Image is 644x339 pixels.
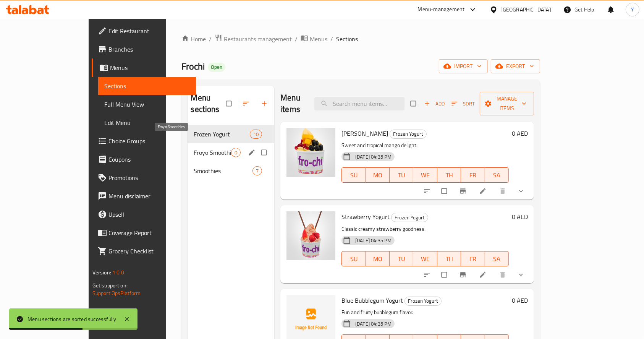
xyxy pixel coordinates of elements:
button: export [491,59,540,73]
span: Select section [406,96,422,111]
span: Blue Bubblegum Yogurt [341,295,403,306]
button: delete [494,266,513,283]
button: import [439,59,488,73]
a: Edit Restaurant [92,22,196,40]
button: Branch-specific-item [455,183,473,200]
span: FR [464,170,482,181]
span: TU [393,170,410,181]
span: Strawberry Yogurt [341,211,390,222]
button: FR [461,167,485,183]
span: Frozen Yogurt [194,130,249,139]
span: SA [488,170,506,181]
span: WE [416,253,434,264]
button: TH [437,251,461,266]
div: Froyo Smoothies0edit [188,143,274,162]
div: items [252,166,262,175]
a: Coverage Report [92,224,196,242]
span: Menu disclaimer [108,191,190,201]
a: Promotions [92,169,196,187]
span: Smoothies [194,166,252,175]
svg: Show Choices [517,271,525,279]
span: Restaurants management [224,34,292,44]
a: Sections [98,77,196,95]
input: search [314,97,405,110]
p: Classic creamy strawberry goodness. [341,224,509,234]
div: Smoothies7 [188,162,274,180]
button: sort-choices [419,266,437,283]
img: Mango Alphoso Yogurt [286,128,335,177]
span: Manage items [486,94,528,113]
p: Fun and fruity bubblegum flavor. [341,308,509,317]
div: Menu-management [418,5,465,14]
div: Frozen Yogurt [390,130,427,139]
span: Edit Restaurant [108,26,190,36]
div: Frozen Yogurt [405,297,442,306]
span: Coverage Report [108,228,190,237]
button: delete [494,183,513,200]
span: Edit Menu [104,118,190,127]
span: Version: [92,268,111,277]
span: Get support on: [92,281,128,290]
span: Menus [310,34,327,44]
button: edit [247,148,258,157]
button: Sort [450,98,477,110]
button: TU [390,167,413,183]
span: Promotions [108,173,190,182]
a: Restaurants management [215,34,292,44]
span: 7 [253,167,262,175]
span: Frozen Yogurt [392,213,428,222]
span: Frozen Yogurt [405,297,441,305]
span: Sections [336,34,358,44]
div: Frozen Yogurt10 [188,125,274,143]
nav: breadcrumb [181,34,540,44]
button: SA [485,167,509,183]
li: / [209,34,212,44]
span: import [445,62,482,71]
svg: Show Choices [517,187,525,195]
li: / [295,34,298,44]
span: Upsell [108,210,190,219]
span: MO [369,170,387,181]
span: Open [208,64,225,70]
button: Add section [256,95,274,112]
h2: Menu items [280,92,305,115]
span: Choice Groups [108,136,190,146]
button: SU [341,251,366,266]
button: WE [413,251,437,266]
button: SA [485,251,509,266]
span: Add item [422,98,447,110]
span: Branches [108,45,190,54]
a: Menus [301,34,327,44]
button: MO [366,251,390,266]
button: show more [513,183,531,200]
a: Branches [92,40,196,58]
h6: 0 AED [512,295,528,306]
a: Coupons [92,150,196,169]
a: Upsell [92,205,196,224]
span: Sort sections [238,95,256,112]
a: Edit menu item [479,271,488,279]
button: sort-choices [419,183,437,200]
span: Froyo Smoothies [194,148,231,157]
div: Frozen Yogurt [391,213,428,222]
span: Select all sections [222,96,238,111]
span: 10 [250,131,262,138]
button: Add [422,98,447,110]
a: Support.OpsPlatform [92,288,141,298]
span: Full Menu View [104,100,190,109]
span: TU [393,253,410,264]
span: export [497,62,534,71]
span: Grocery Checklist [108,247,190,256]
span: FR [464,253,482,264]
span: Frozen Yogurt [390,130,426,138]
span: MO [369,253,387,264]
div: Menu sections are sorted successfully [28,315,116,323]
span: Select to update [437,184,453,198]
a: Edit Menu [98,114,196,132]
span: WE [416,170,434,181]
span: Sort items [447,98,480,110]
span: TH [440,253,458,264]
a: Full Menu View [98,95,196,114]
